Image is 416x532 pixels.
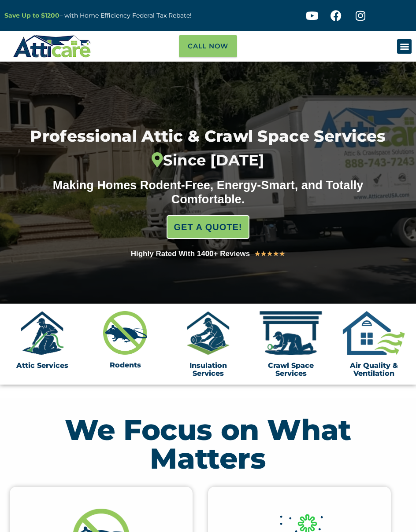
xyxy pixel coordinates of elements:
a: GET A QUOTE! [167,215,250,239]
p: – with Home Efficiency Federal Tax Rebate! [4,11,204,21]
i: ★ [254,248,260,260]
div: Highly Rated With 1400+ Reviews [131,248,250,260]
div: 5/5 [254,248,285,260]
a: Attic Services [16,361,68,370]
h1: Professional Attic & Crawl Space Services [7,127,409,169]
span: Call Now [188,40,228,53]
div: Making Homes Rodent-Free, Energy-Smart, and Totally Comfortable. [51,178,365,207]
span: GET A QUOTE! [174,218,242,236]
a: Rodents [110,361,141,369]
a: Insulation Services [189,361,227,378]
h2: We Focus on What Matters [9,415,407,473]
a: Call Now [179,35,237,57]
i: ★ [260,248,267,260]
a: Save Up to $1200 [4,11,59,19]
a: Crawl Space Services [268,361,314,378]
i: ★ [279,248,285,260]
div: Since [DATE] [7,151,409,169]
i: ★ [267,248,273,260]
a: Air Quality & Ventilation [350,361,398,378]
div: Menu Toggle [397,39,412,54]
i: ★ [273,248,279,260]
